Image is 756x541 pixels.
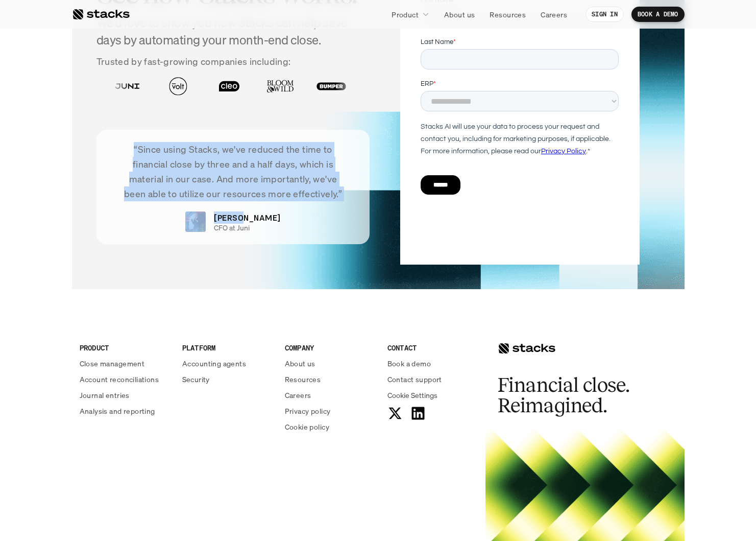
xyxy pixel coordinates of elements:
[631,7,685,22] a: BOOK A DEMO
[285,390,311,401] p: Careers
[112,142,355,201] p: “Since using Stacks, we've reduced the time to financial close by three and a half days, which is...
[285,390,375,401] a: Careers
[80,406,155,416] p: Analysis and reporting
[387,374,478,385] a: Contact support
[285,374,375,385] a: Resources
[534,5,573,23] a: Careers
[387,342,478,353] p: CONTACT
[80,342,170,353] p: PRODUCT
[96,54,370,69] p: Trusted by fast-growing companies including:
[483,5,532,23] a: Resources
[438,5,481,23] a: About us
[285,358,375,369] a: About us
[285,421,375,432] a: Cookie policy
[586,7,624,22] a: SIGN IN
[490,9,526,20] p: Resources
[182,342,273,353] p: PLATFORM
[541,9,567,20] p: Careers
[80,358,145,369] p: Close management
[285,421,329,432] p: Cookie policy
[498,375,651,416] h2: Financial close. Reimagined.
[80,374,170,385] a: Account reconciliations
[285,342,375,353] p: COMPANY
[96,14,370,49] h4: We'd love to show you how Stacks can help save days by automating your month-end close.
[80,390,170,401] a: Journal entries
[387,374,442,385] p: Contact support
[182,358,246,369] p: Accounting agents
[387,358,478,369] a: Book a demo
[214,224,250,232] p: CFO at Juni
[592,11,618,18] p: SIGN IN
[387,390,437,401] span: Cookie Settings
[285,406,375,416] a: Privacy policy
[285,358,315,369] p: About us
[182,374,273,385] a: Security
[80,374,159,385] p: Account reconciliations
[214,211,280,224] p: [PERSON_NAME]
[285,406,331,416] p: Privacy policy
[80,390,130,401] p: Journal entries
[80,358,170,369] a: Close management
[638,11,678,18] p: BOOK A DEMO
[387,390,437,401] button: Cookie Trigger
[182,374,210,385] p: Security
[285,374,321,385] p: Resources
[387,358,431,369] p: Book a demo
[182,358,273,369] a: Accounting agents
[392,9,419,20] p: Product
[444,9,475,20] p: About us
[80,406,170,416] a: Analysis and reporting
